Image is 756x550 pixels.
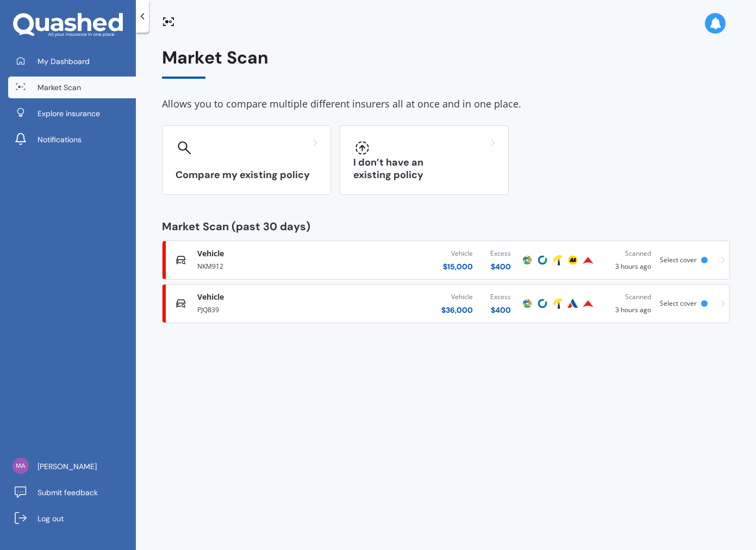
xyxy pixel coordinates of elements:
[176,169,317,181] h3: Compare my existing policy
[38,134,82,145] span: Notifications
[38,56,90,67] span: My Dashboard
[197,248,224,259] span: Vehicle
[604,248,651,272] div: 3 hours ago
[604,292,651,315] div: 3 hours ago
[660,299,697,308] span: Select cover
[536,254,549,267] img: Cove
[566,254,579,267] img: AA
[566,297,579,310] img: Autosure
[551,297,564,310] img: Tower
[604,292,651,302] div: Scanned
[8,456,136,477] a: [PERSON_NAME]
[38,461,97,472] span: [PERSON_NAME]
[162,284,730,323] a: VehiclePJQ839Vehicle$36,000Excess$400ProtectaCoveTowerAutosureProvidentScanned3 hours agoSelect c...
[38,82,81,93] span: Market Scan
[443,248,473,259] div: Vehicle
[551,254,564,267] img: Tower
[582,254,595,267] img: Provident
[38,108,100,119] span: Explore insurance
[8,77,136,98] a: Market Scan
[197,302,348,315] div: PJQ839
[490,248,511,259] div: Excess
[8,129,136,150] a: Notifications
[8,482,136,503] a: Submit feedback
[521,297,534,310] img: Protecta
[490,292,511,302] div: Excess
[162,221,730,232] div: Market Scan (past 30 days)
[162,96,730,112] div: Allows you to compare multiple different insurers all at once and in one place.
[162,48,730,79] div: Market Scan
[490,261,511,272] div: $ 400
[8,103,136,124] a: Explore insurance
[197,292,224,302] span: Vehicle
[604,248,651,259] div: Scanned
[38,513,64,524] span: Log out
[582,297,595,310] img: Provident
[38,487,98,498] span: Submit feedback
[8,50,136,72] a: My Dashboard
[13,458,29,474] img: 325d5bef421b15f5e8bac9bdc787a913
[162,241,730,280] a: VehicleNKM912Vehicle$15,000Excess$400ProtectaCoveTowerAAProvidentScanned3 hours agoSelect cover
[660,255,697,264] span: Select cover
[521,254,534,267] img: Protecta
[536,297,549,310] img: Cove
[197,259,348,272] div: NKM912
[441,305,473,315] div: $ 36,000
[8,508,136,529] a: Log out
[490,305,511,315] div: $ 400
[443,261,473,272] div: $ 15,000
[441,292,473,302] div: Vehicle
[353,156,495,181] h3: I don’t have an existing policy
